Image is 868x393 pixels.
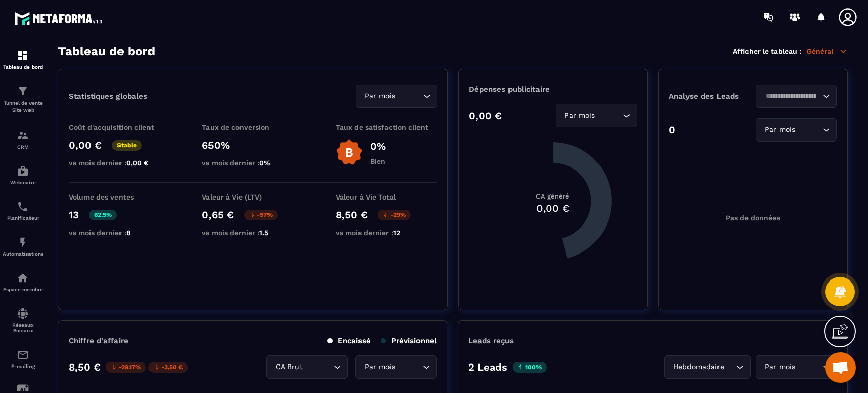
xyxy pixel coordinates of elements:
p: 650% [202,139,304,151]
p: Webinaire [3,180,43,185]
div: Search for option [556,104,637,127]
p: vs mois dernier : [202,159,304,167]
span: 8 [126,229,131,237]
p: -57% [244,210,278,220]
a: emailemailE-mailing [3,341,43,377]
span: Par mois [362,361,397,373]
p: 2 Leads [468,361,507,373]
p: E-mailing [3,363,43,369]
p: vs mois dernier : [336,229,437,237]
img: logo [14,9,106,28]
input: Search for option [762,91,820,102]
p: Volume des ventes [69,193,170,201]
p: Coût d'acquisition client [69,123,170,131]
p: -29.17% [106,362,146,373]
p: Chiffre d’affaire [69,336,128,345]
p: 8,50 € [336,209,368,221]
p: Automatisations [3,251,43,257]
div: Search for option [756,85,837,108]
p: vs mois dernier : [69,229,170,237]
p: 0 [669,124,675,136]
p: Valeur à Vie Total [336,193,437,201]
span: CA Brut [273,361,305,373]
p: Général [806,47,848,56]
p: Prévisionnel [381,336,437,345]
p: Réseaux Sociaux [3,322,43,333]
div: Search for option [756,118,837,142]
a: social-networksocial-networkRéseaux Sociaux [3,300,43,341]
p: 100% [513,362,547,373]
div: Search for option [355,355,437,379]
span: 0% [259,159,271,167]
p: Planificateur [3,215,43,221]
a: formationformationCRM [3,122,43,157]
p: Taux de conversion [202,123,304,131]
p: Bien [370,157,386,165]
div: Search for option [756,355,837,379]
input: Search for option [797,124,820,135]
a: schedulerschedulerPlanificateur [3,193,43,229]
p: Pas de données [726,214,780,222]
input: Search for option [305,361,331,373]
span: 12 [393,229,400,237]
img: scheduler [17,201,29,213]
span: Par mois [762,124,797,135]
p: vs mois dernier : [69,159,170,167]
p: 0,00 € [69,139,102,151]
p: Tableau de bord [3,64,43,70]
span: Par mois [762,361,797,373]
p: 0,65 € [202,209,234,221]
p: Analyse des Leads [669,92,753,101]
h3: Tableau de bord [58,44,155,59]
span: Par mois [363,91,398,102]
img: automations [17,236,29,248]
p: Leads reçus [468,336,514,345]
input: Search for option [597,110,620,121]
p: Valeur à Vie (LTV) [202,193,304,201]
span: 0,00 € [126,159,149,167]
div: Ouvrir le chat [825,352,856,383]
input: Search for option [397,361,420,373]
input: Search for option [726,361,734,373]
span: 1.5 [259,229,268,237]
div: Search for option [664,355,751,379]
p: Dépenses publicitaire [469,85,637,94]
div: Search for option [266,355,348,379]
span: Hebdomadaire [671,361,726,373]
img: formation [17,49,29,62]
img: social-network [17,307,29,320]
p: 0,00 € [469,109,502,122]
p: Tunnel de vente Site web [3,100,43,114]
p: -3,50 € [148,362,188,373]
input: Search for option [797,361,820,373]
p: CRM [3,144,43,150]
a: automationsautomationsEspace membre [3,264,43,300]
img: formation [17,85,29,97]
img: formation [17,129,29,142]
a: automationsautomationsWebinaire [3,157,43,193]
p: Espace membre [3,287,43,292]
span: Par mois [562,110,597,121]
p: Taux de satisfaction client [336,123,437,131]
p: Afficher le tableau : [733,47,801,55]
p: -29% [378,210,411,220]
p: Statistiques globales [69,92,147,101]
a: formationformationTableau de bord [3,42,43,77]
a: automationsautomationsAutomatisations [3,229,43,264]
img: email [17,349,29,361]
img: b-badge-o.b3b20ee6.svg [336,139,363,166]
p: 0% [370,140,386,152]
img: automations [17,272,29,284]
img: automations [17,165,29,177]
p: 13 [69,209,79,221]
input: Search for option [398,91,421,102]
p: 8,50 € [69,361,101,373]
p: vs mois dernier : [202,229,304,237]
p: Encaissé [327,336,371,345]
a: formationformationTunnel de vente Site web [3,77,43,122]
p: 62.5% [89,210,117,220]
p: Stable [112,140,142,151]
div: Search for option [356,85,437,108]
